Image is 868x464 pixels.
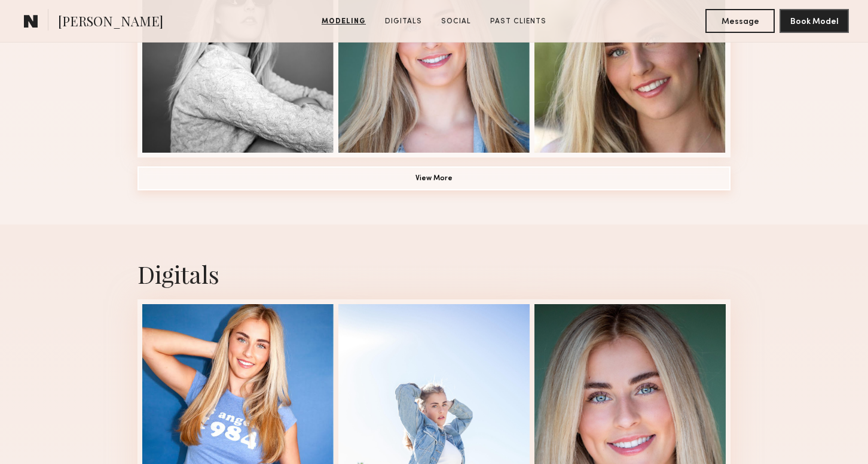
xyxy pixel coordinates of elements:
div: Digitals [137,258,731,290]
button: Message [705,9,775,33]
a: Social [436,16,476,27]
a: Past Clients [485,16,551,27]
button: View More [137,166,731,190]
span: [PERSON_NAME] [58,12,163,33]
a: Modeling [317,16,371,27]
button: Book Model [780,9,849,33]
a: Book Model [780,16,849,26]
a: Digitals [380,16,427,27]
